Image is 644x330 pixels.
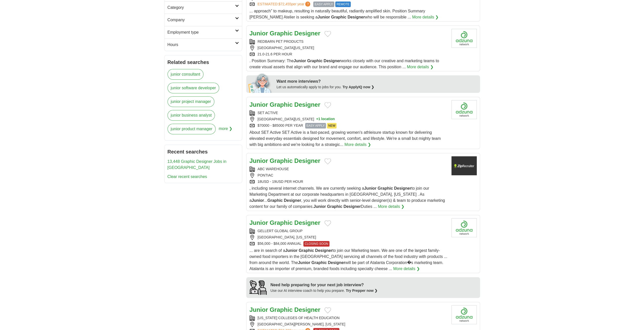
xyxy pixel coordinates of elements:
div: $70000 - $85000 PER YEAR [250,123,447,128]
span: About SET Active SET Active is a fast-paced, growing women's athleisure startup known for deliver... [250,130,441,147]
strong: Junior [294,59,306,63]
a: Try Prepper now ❯ [346,289,378,293]
strong: Junior [250,306,268,313]
div: $56,000 - $84,000 ANNUAL [250,241,447,247]
div: [GEOGRAPHIC_DATA][US_STATE] [250,45,447,51]
h2: Hours [168,42,235,48]
span: EASY APPLY [305,123,326,128]
div: Want more interviews? [277,78,477,84]
h2: Recent searches [168,148,239,156]
strong: Junior [250,101,268,108]
h2: Category [168,5,235,11]
h2: Related searches [168,58,239,66]
a: More details ❯ [393,266,420,272]
button: Add to favorite jobs [324,307,331,313]
img: Company logo [451,100,477,119]
div: REDBARN PET PRODUCTS [250,39,447,44]
span: REMOTE [335,2,351,7]
strong: Junior [250,219,268,226]
img: Company logo [451,305,477,324]
a: More details ❯ [344,142,371,148]
div: 18USD - 19USD PER HOUR [250,179,447,184]
span: , including several internet channels. We are currently seeking a to join our Marketing Departmen... [250,186,445,209]
a: Junior Graphic Designer [250,30,320,37]
strong: Designer [284,198,301,203]
button: Add to favorite jobs [324,158,331,164]
span: . Position Summary: The works closely with our creative and marketing teams to create visual asse... [250,59,439,69]
div: GELLERT GLOBAL GROUP [250,228,447,234]
strong: Graphic [270,157,293,164]
strong: Designer [294,306,320,313]
h2: Employment type [168,29,235,35]
a: Junior Graphic Designer [250,219,320,226]
a: junior product manager [168,124,216,134]
div: PONTIAC [250,173,447,178]
div: Let us automatically apply to jobs for you. [277,84,477,90]
strong: Designer [294,30,320,37]
img: apply-iq-scientist.png [248,73,273,93]
span: CLOSING SOON [303,241,329,247]
strong: Junior [250,30,268,37]
div: 21.0-21.6 PER HOUR [250,52,447,57]
strong: Graphic [378,186,393,190]
a: Try ApplyIQ now ❯ [342,85,374,89]
a: ESTIMATED:$72,455per year? [258,2,311,7]
strong: Graphic [267,198,283,203]
span: ... approach” to makeup, resulting in naturally beautiful, radiantly amplified skin. Position Sum... [250,9,425,19]
strong: Graphic [270,306,293,313]
span: NEW [327,123,337,128]
a: Junior Graphic Designer [250,101,320,108]
button: +1 location [316,117,335,122]
a: junior consultant [168,69,204,80]
strong: Graphic [307,59,322,63]
div: ABC WAREHOUSE [250,166,447,172]
a: Junior Graphic Designer [250,306,320,313]
strong: Junior [314,204,326,209]
div: Use our AI interview coach to help you prepare. [271,288,378,293]
span: + [316,117,318,122]
img: Company logo [451,156,477,175]
div: [GEOGRAPHIC_DATA][US_STATE] [250,117,447,122]
strong: Junior [250,157,268,164]
strong: Junior [252,198,264,203]
div: [US_STATE] COLLEGES OF HEALTH EDUCATION [250,315,447,321]
strong: Junior [318,15,330,19]
strong: Designer [294,219,320,226]
strong: Designer [294,157,320,164]
div: SET ACTIVE [250,110,447,116]
strong: Graphic [311,260,327,265]
a: 13,448 Graphic Designer Jobs in [GEOGRAPHIC_DATA] [168,159,226,170]
strong: Junior [285,248,298,253]
strong: Designer [315,248,332,253]
div: Need help preparing for your next job interview? [271,282,378,288]
span: more ❯ [219,124,232,137]
a: More details ❯ [412,14,439,20]
img: Company logo [451,218,477,237]
span: ? [305,2,310,7]
a: More details ❯ [407,64,433,70]
a: Junior Graphic Designer [250,157,320,164]
a: junior project manager [168,96,214,107]
strong: Designer [343,204,361,209]
a: More details ❯ [378,204,404,210]
strong: Graphic [331,15,346,19]
span: $72,455 [278,2,291,6]
a: Hours [164,38,242,51]
strong: Graphic [299,248,314,253]
strong: Graphic [270,101,293,108]
a: junior software developer [168,83,219,93]
a: Employment type [164,26,242,38]
strong: Designer [394,186,411,190]
h2: Company [168,17,235,23]
strong: Graphic [327,204,342,209]
strong: Designer [347,15,365,19]
a: Category [164,1,242,14]
a: Company [164,14,242,26]
a: junior business analyst [168,110,215,121]
a: Clear recent searches [168,174,207,179]
button: Add to favorite jobs [324,31,331,37]
strong: Graphic [270,219,293,226]
strong: Graphic [270,30,293,37]
img: Company logo [451,29,477,48]
strong: Designer [328,260,345,265]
